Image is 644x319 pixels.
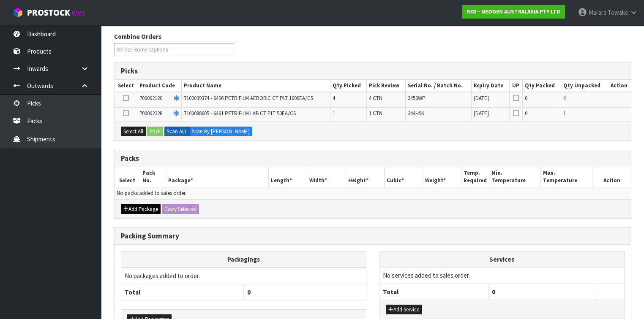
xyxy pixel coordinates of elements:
th: Length [268,167,307,187]
th: Package [166,167,269,187]
span: 1 [563,110,566,117]
th: Height [346,167,384,187]
th: Action [592,167,631,187]
button: Pack [147,127,163,137]
span: 0 [525,110,527,117]
th: Max. Temperature [541,167,592,187]
span: 0 [247,288,251,296]
th: Pack No. [140,167,166,187]
td: No services added to sales order. [379,268,624,284]
th: Serial No. / Batch No. [406,80,472,92]
h3: Packing Summary [121,232,625,240]
span: ProStock [27,7,70,18]
span: Marara [589,8,606,16]
button: Copy Selected [162,204,199,214]
th: Cubic [384,167,423,187]
th: Weight [423,167,461,187]
h3: Packs [121,154,625,162]
span: 4 [333,95,335,102]
th: Select [115,167,140,187]
span: 700002120 [139,95,162,102]
strong: N03 - NEOGEN AUSTRALASIA PTY LTD [467,8,560,15]
button: Add Service [386,305,422,315]
th: Total [379,284,488,300]
th: Width [307,167,346,187]
th: Qty Picked [330,80,366,92]
th: Action [607,80,631,92]
td: No packages added to order. [121,268,366,284]
img: cube-alt.png [13,7,23,18]
span: [DATE] [474,95,489,102]
th: Qty Unpacked [561,80,607,92]
button: Select All [121,127,146,137]
span: 7100088605 - 6461 PETRIFILM LAB CT PLT 50EA/CS [184,110,296,117]
i: Frozen Goods [174,111,179,116]
td: No packs added to sales order. [115,187,631,199]
th: Temp. Required [461,167,489,187]
span: 1 [333,110,335,117]
span: 4 CTN [369,95,382,102]
th: Product Code [137,80,182,92]
h3: Picks [121,67,625,75]
th: Select [115,80,137,92]
span: 3456WP [408,95,426,102]
label: Combine Orders [114,32,161,41]
button: Add Package [121,204,161,214]
span: 7100039374 - 6406 PETRIFILM AEROBIC CT PLT 1000EA/CS [184,95,313,102]
th: Total [121,284,244,300]
span: 1 CTN [369,110,382,117]
i: Frozen Goods [174,96,179,101]
th: Packagings [121,251,366,268]
span: 0 [525,95,527,102]
small: WMS [72,9,85,17]
span: Tewake [608,8,628,16]
th: Product Name [182,80,330,92]
span: 344H9K [408,110,424,117]
th: Services [379,251,624,268]
th: Pick Review [367,80,406,92]
label: Scan By [PERSON_NAME] [189,127,252,137]
a: N03 - NEOGEN AUSTRALASIA PTY LTD [462,5,565,19]
label: Scan ALL [164,127,190,137]
th: UP [509,80,522,92]
th: Qty Packed [522,80,561,92]
th: Min. Temperature [489,167,541,187]
span: 0 [492,288,495,296]
span: [DATE] [474,110,489,117]
th: Expiry Date [472,80,510,92]
span: 4 [563,95,566,102]
span: 700002228 [139,110,162,117]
